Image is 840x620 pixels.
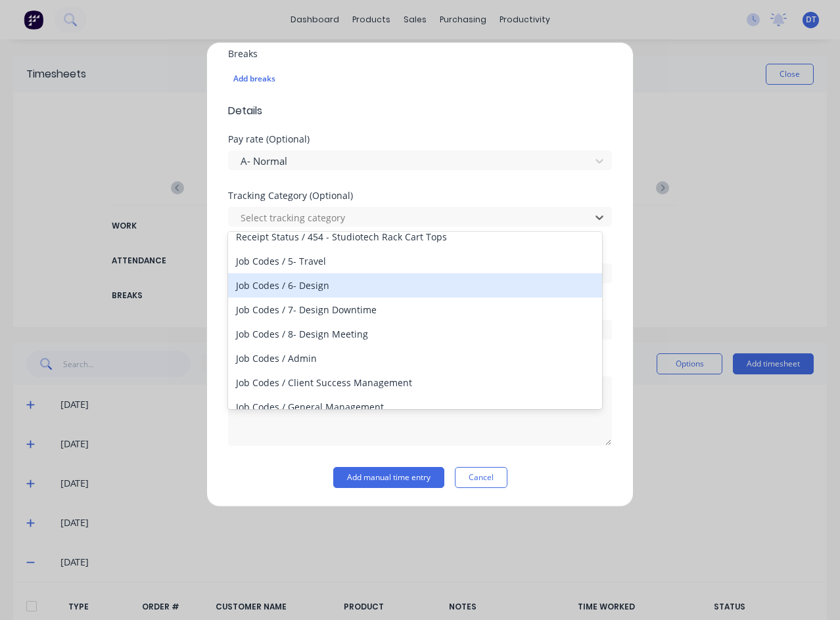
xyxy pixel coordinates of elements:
[455,467,507,488] button: Cancel
[228,370,602,395] div: Job Codes / Client Success Management
[228,249,602,273] div: Job Codes / 5- Travel
[233,70,607,87] div: Add breaks
[228,322,602,346] div: Job Codes / 8- Design Meeting
[228,135,612,144] div: Pay rate (Optional)
[228,103,612,119] span: Details
[333,467,444,488] button: Add manual time entry
[228,49,612,58] div: Breaks
[228,225,602,249] div: Receipt Status / 454 - Studiotech Rack Cart Tops
[228,395,602,419] div: Job Codes / General Management
[228,273,602,298] div: Job Codes / 6- Design
[228,298,602,322] div: Job Codes / 7- Design Downtime
[228,191,612,200] div: Tracking Category (Optional)
[228,346,602,370] div: Job Codes / Admin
